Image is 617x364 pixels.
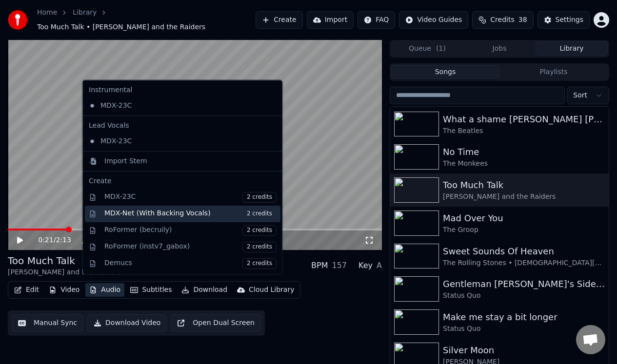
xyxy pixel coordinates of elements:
div: MDX-23C [85,133,266,149]
span: 38 [518,15,527,25]
div: Key [358,260,373,271]
div: Demucs [104,258,277,268]
div: [PERSON_NAME] and the Raiders [8,268,120,277]
span: 2 credits [242,208,276,219]
div: Gentleman [PERSON_NAME]'s Sidewalk Cafe [443,277,605,291]
div: Cloud Library [249,285,294,295]
div: / [38,235,61,245]
div: Silver Moon [443,344,605,357]
span: 2 credits [242,241,276,252]
div: [PERSON_NAME] and the Raiders [443,192,605,202]
a: Home [37,8,57,18]
div: MDX-23C [104,192,277,202]
div: The Rolling Stones • [DEMOGRAPHIC_DATA][PERSON_NAME] [443,258,605,268]
button: Import [307,11,354,29]
div: MDX-23C [85,97,266,113]
div: MDX-Net (With Backing Vocals) [104,208,277,219]
div: Make me stay a bit longer [443,310,605,324]
button: Video [45,283,83,297]
button: Playlists [499,65,608,79]
div: Status Quo [443,324,605,334]
button: Settings [537,11,590,29]
div: Instrumental [85,82,280,98]
span: Sort [573,91,587,100]
span: 2:13 [56,235,71,245]
div: Status Quo [443,291,605,301]
span: 2 credits [242,192,276,202]
div: Sweet Sounds Of Heaven [443,245,605,258]
span: ( 1 ) [436,44,446,54]
button: Subtitles [126,283,176,297]
div: Lead Vocals [85,117,280,133]
div: Too Much Talk [8,254,120,268]
div: No Time [443,145,605,159]
button: Audio [85,283,124,297]
div: What a shame [PERSON_NAME] [PERSON_NAME] had a pain at the party [443,113,605,126]
button: Open Dual Screen [171,314,261,332]
div: Settings [556,15,583,25]
div: BPM [311,260,328,271]
div: Too Much Talk [443,178,605,192]
button: Download Video [87,314,167,332]
button: Credits38 [472,11,533,29]
button: Download [178,283,231,297]
div: A [377,260,382,271]
div: The Monkees [443,159,605,169]
button: Edit [10,283,43,297]
div: Import Stem [104,156,147,166]
button: Manual Sync [12,314,83,332]
button: Queue [391,41,463,56]
div: RoFormer (becruily) [104,225,277,235]
div: Mad Over You [443,211,605,225]
span: 2 credits [242,225,276,235]
button: Video Guides [399,11,468,29]
nav: breadcrumb [37,8,256,32]
button: Jobs [463,41,536,56]
button: Songs [391,65,499,79]
img: youka [8,10,27,30]
div: The Beatles [443,126,605,136]
span: Too Much Talk • [PERSON_NAME] and the Raiders [37,22,205,32]
button: Create [256,11,303,29]
span: 2 credits [242,258,276,268]
button: FAQ [358,11,395,29]
a: Library [73,8,97,18]
div: The Groop [443,225,605,235]
span: 0:21 [38,235,53,245]
div: 157 [332,260,347,271]
button: Library [536,41,608,56]
span: Credits [490,15,514,25]
div: Create [89,176,277,186]
div: RoFormer (instv7_gabox) [104,241,277,252]
div: Open chat [576,325,605,354]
